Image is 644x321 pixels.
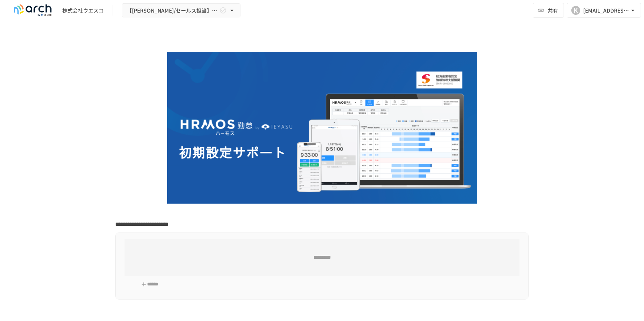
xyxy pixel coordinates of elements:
[122,3,240,18] button: 【[PERSON_NAME]/セールス担当】株式会社ウエスコ様_初期設定サポート
[548,6,558,14] span: 共有
[533,3,564,18] button: 共有
[62,7,104,14] div: 株式会社ウエスコ
[567,3,641,18] button: K[EMAIL_ADDRESS][DOMAIN_NAME]
[127,6,218,15] span: 【[PERSON_NAME]/セールス担当】株式会社ウエスコ様_初期設定サポート
[9,4,56,16] img: logo-default@2x-9cf2c760.svg
[571,6,580,15] div: K
[583,6,629,15] div: [EMAIL_ADDRESS][DOMAIN_NAME]
[167,52,477,204] img: GdztLVQAPnGLORo409ZpmnRQckwtTrMz8aHIKJZF2AQ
